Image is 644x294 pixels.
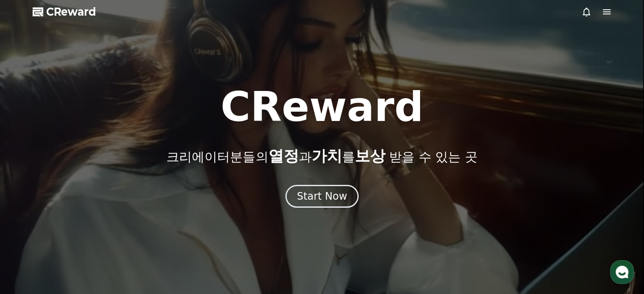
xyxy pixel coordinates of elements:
a: Start Now [285,193,359,201]
a: CReward [33,5,96,19]
span: 보상 [354,147,385,165]
span: CReward [46,5,96,19]
button: Start Now [285,185,359,208]
span: 열정 [268,147,299,165]
span: 홈 [27,236,32,243]
div: Start Now [297,190,347,203]
h1: CReward [221,87,423,127]
span: 대화 [77,237,88,244]
span: 가치 [311,147,342,165]
p: 크리에이터분들의 과 를 받을 수 있는 곳 [166,148,477,165]
a: 설정 [109,224,163,245]
span: 설정 [131,236,141,243]
a: 대화 [56,224,109,245]
a: 홈 [3,224,56,245]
